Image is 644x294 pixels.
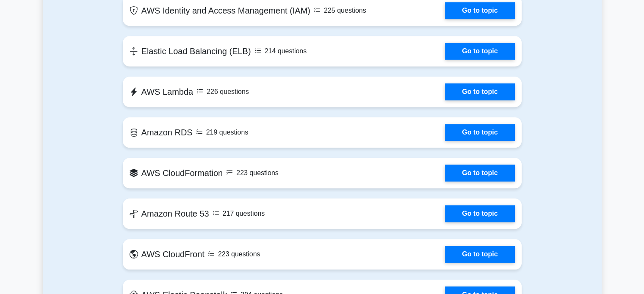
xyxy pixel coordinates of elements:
a: Go to topic [445,2,514,19]
a: Go to topic [445,124,514,141]
a: Go to topic [445,43,514,60]
a: Go to topic [445,165,514,181]
a: Go to topic [445,205,514,222]
a: Go to topic [445,83,514,100]
a: Go to topic [445,246,514,263]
